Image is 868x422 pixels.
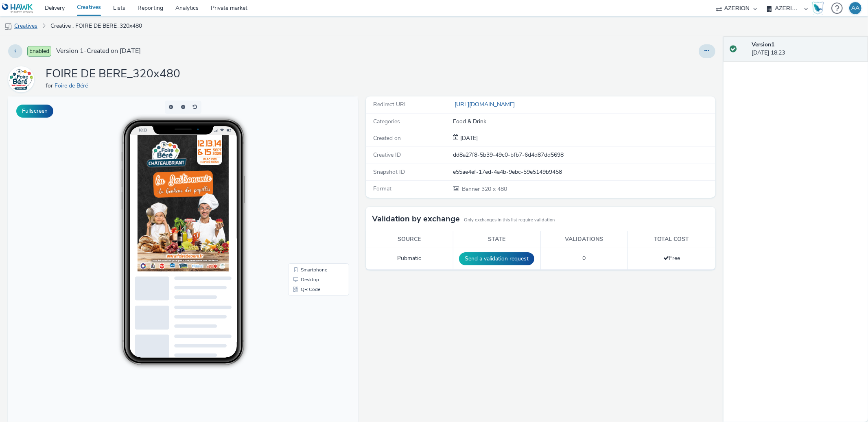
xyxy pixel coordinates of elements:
[461,185,507,193] span: 320 x 480
[282,168,339,178] li: Smartphone
[129,38,221,175] img: Advertisement preview
[293,171,319,176] span: Smartphone
[366,248,453,269] td: Pubmatic
[373,151,401,159] span: Creative ID
[373,134,401,142] span: Created on
[373,185,391,192] span: Format
[27,46,51,57] span: Enabled
[453,151,714,159] div: dd8a27f8-5b39-49c0-bfb7-6d4d87dd5698
[373,101,407,108] span: Redirect URL
[16,105,53,118] button: Fullscreen
[373,118,400,125] span: Categories
[812,2,827,15] a: Hawk Academy
[663,254,680,262] span: Free
[752,41,774,48] strong: Version 1
[459,252,534,265] button: Send a validation request
[582,254,586,262] span: 0
[752,41,861,57] div: [DATE] 18:23
[282,178,339,188] li: Desktop
[130,31,139,36] span: 18:23
[293,181,311,186] span: Desktop
[628,231,715,248] th: Total cost
[453,168,714,176] div: e55ae4ef-17ed-4a4b-9ebc-59e5149b9458
[464,217,555,223] small: Only exchanges in this list require validation
[372,213,460,225] h3: Validation by exchange
[812,2,824,15] img: Hawk Academy
[459,134,478,142] div: Creation 29 August 2025, 18:23
[46,82,55,90] span: for
[459,134,478,142] span: [DATE]
[540,231,628,248] th: Validations
[46,16,146,36] a: Creative : FOIRE DE BERE_320x480
[453,101,518,108] a: [URL][DOMAIN_NAME]
[293,190,312,195] span: QR Code
[851,2,859,14] div: AA
[282,188,339,198] li: QR Code
[8,75,37,83] a: Foire de Béré
[56,46,141,56] span: Version 1 - Created on [DATE]
[453,118,714,126] div: Food & Drink
[46,66,180,82] h1: FOIRE DE BERE_320x480
[373,168,405,176] span: Snapshot ID
[4,22,12,31] img: mobile
[462,185,481,193] span: Banner
[9,68,33,91] img: Foire de Béré
[453,231,540,248] th: State
[2,3,33,13] img: undefined Logo
[55,82,91,90] a: Foire de Béré
[366,231,453,248] th: Source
